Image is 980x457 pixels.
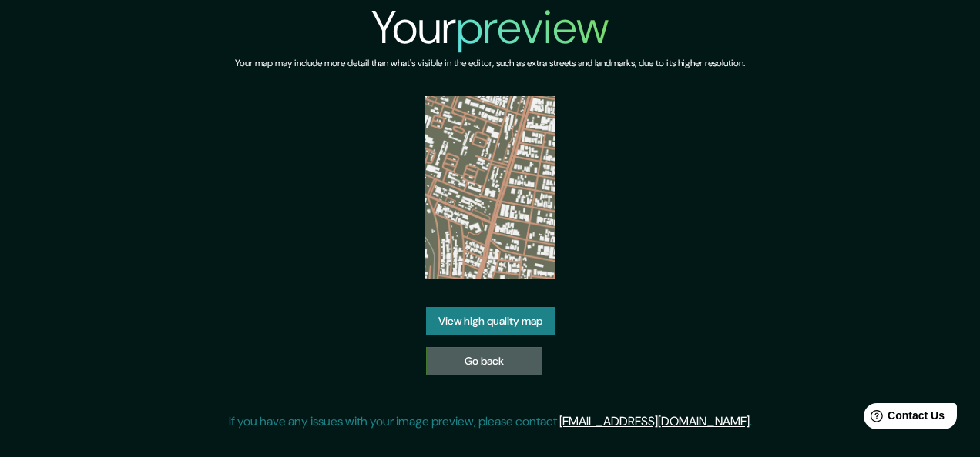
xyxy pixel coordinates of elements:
a: [EMAIL_ADDRESS][DOMAIN_NAME] [559,413,750,429]
a: Go back [426,347,542,375]
p: If you have any issues with your image preview, please contact . [229,412,752,431]
a: View high quality map [426,307,555,335]
iframe: Help widget launcher [843,397,963,440]
h6: Your map may include more detail than what's visible in the editor, such as extra streets and lan... [235,55,745,72]
img: created-map-preview [425,96,555,279]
